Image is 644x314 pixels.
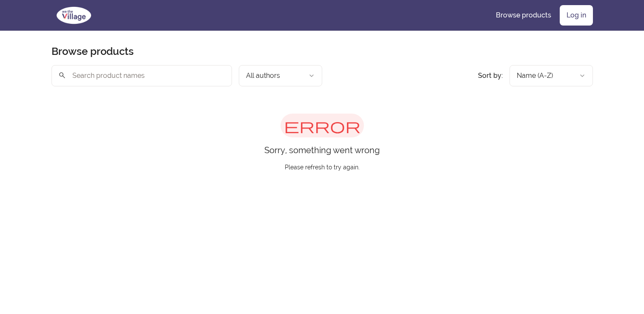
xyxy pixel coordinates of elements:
p: Sorry, something went wrong [264,144,380,156]
input: Search product names [52,65,232,86]
span: Sort by: [478,71,503,80]
button: Product sort options [509,65,593,86]
a: Browse products [489,5,558,26]
button: Filter by author [239,65,322,86]
nav: Main [489,5,593,26]
span: search [58,69,66,81]
img: We The Village logo [52,5,96,26]
a: Log in [560,5,593,26]
span: error [280,114,364,137]
p: Please refresh to try again. [285,156,360,171]
h1: Browse products [52,45,134,58]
